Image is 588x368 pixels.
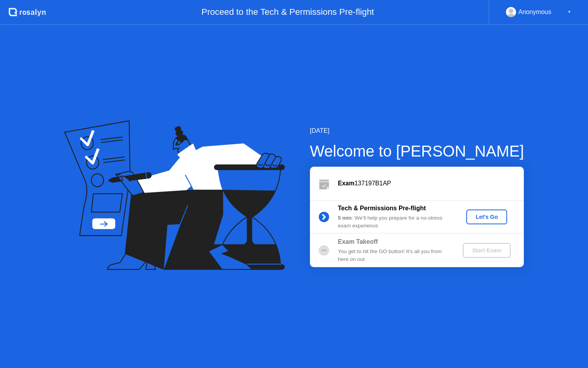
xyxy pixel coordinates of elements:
div: You get to hit the GO button! It’s all you from here on out [338,248,450,264]
b: Exam Takeoff [338,238,378,245]
div: ▼ [567,7,571,17]
button: Let's Go [466,210,507,224]
b: Tech & Permissions Pre-flight [338,205,426,211]
div: Start Exam [466,247,507,254]
div: 137197B1AP [338,179,524,188]
b: Exam [338,180,355,187]
div: Welcome to [PERSON_NAME] [310,139,524,163]
div: [DATE] [310,126,524,136]
div: : We’ll help you prepare for a no-stress exam experience [338,214,450,230]
button: Start Exam [463,243,511,258]
div: Anonymous [518,7,551,17]
b: 5 min [338,215,352,221]
div: Let's Go [469,214,504,220]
